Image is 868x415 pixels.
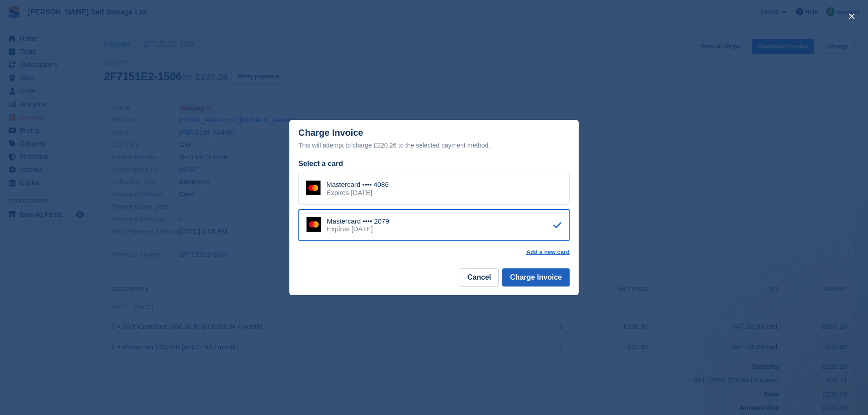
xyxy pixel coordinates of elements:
[327,225,389,233] div: Expires [DATE]
[844,9,859,24] button: close
[502,268,570,286] button: Charge Invoice
[327,217,389,225] div: Mastercard •••• 2079
[298,128,570,151] div: Charge Invoice
[326,181,389,189] div: Mastercard •••• 4086
[306,181,321,195] img: Mastercard Logo
[326,189,389,197] div: Expires [DATE]
[298,158,570,169] div: Select a card
[526,248,570,256] a: Add a new card
[307,217,321,232] img: Mastercard Logo
[298,140,570,151] div: This will attempt to charge £220.26 to the selected payment method.
[460,268,499,286] button: Cancel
